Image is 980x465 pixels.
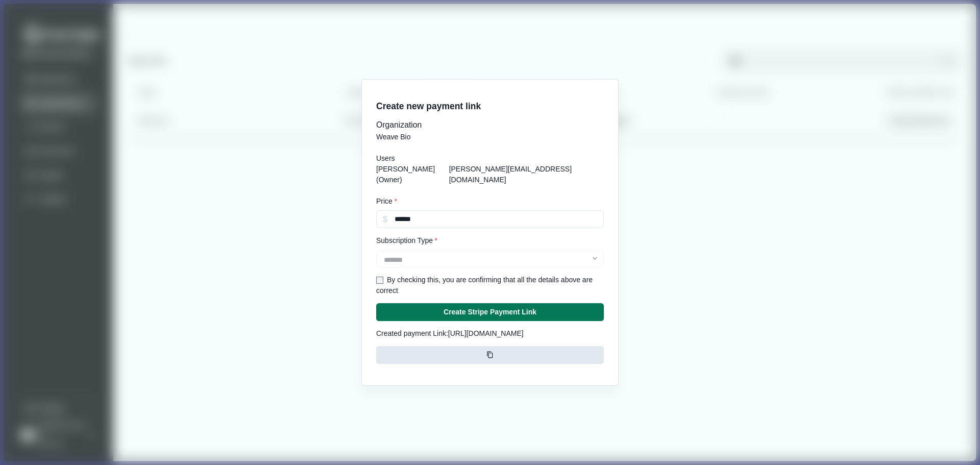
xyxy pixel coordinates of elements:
div: Organization [376,119,604,132]
p: Created payment Link: [URL][DOMAIN_NAME] [376,328,604,339]
h2: Create new payment link [376,94,604,119]
p: [PERSON_NAME][EMAIL_ADDRESS][DOMAIN_NAME] [449,164,604,185]
div: Users [376,153,604,164]
label: Subscription Type [376,235,599,246]
div: By checking this, you are confirming that all the details above are correct [376,275,604,296]
div: Weave Bio [376,132,604,142]
p: [PERSON_NAME] ( Owner ) [376,164,449,185]
label: Price [376,196,599,207]
button: copy-to-clipboard [376,346,604,364]
button: Create Stripe Payment Link [376,303,604,321]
